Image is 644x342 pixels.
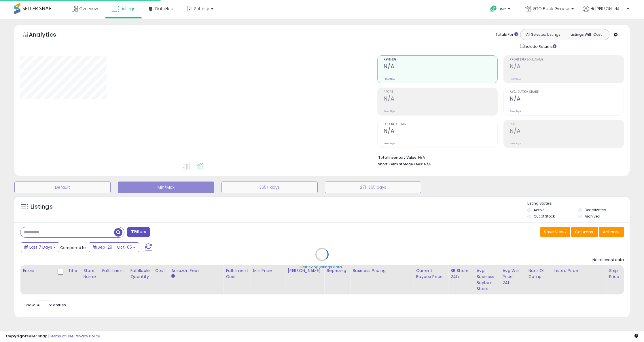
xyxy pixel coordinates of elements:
[384,77,395,81] small: Prev: N/A
[378,155,417,160] b: Total Inventory Value:
[499,7,506,12] span: Help
[384,90,497,94] span: Profit
[510,95,624,103] h2: N/A
[516,43,563,50] div: Include Returns
[300,264,344,270] div: Retrieving listings data..
[510,63,624,71] h2: N/A
[424,161,431,167] span: N/A
[384,128,497,135] h2: N/A
[325,182,421,193] button: 271-365 days
[384,109,395,113] small: Prev: N/A
[510,58,624,61] span: Profit [PERSON_NAME]
[378,154,620,160] li: N/A
[384,58,497,61] span: Revenue
[510,109,521,113] small: Prev: N/A
[118,182,214,193] button: Min/Max
[510,77,521,81] small: Prev: N/A
[384,123,497,126] span: Ordered Items
[384,95,497,103] h2: N/A
[510,123,624,126] span: ROI
[155,6,173,12] span: DataHub
[533,6,570,12] span: GTO Book Grinder
[79,6,98,12] span: Overview
[6,334,100,339] div: seller snap | |
[14,182,111,193] button: Default
[486,1,516,19] a: Help
[120,6,135,12] span: Listings
[510,142,521,145] small: Prev: N/A
[583,6,629,19] a: Hi [PERSON_NAME]
[29,31,67,40] h5: Analytics
[384,142,395,145] small: Prev: N/A
[6,333,27,339] strong: Copyright
[590,6,625,12] span: Hi [PERSON_NAME]
[221,182,318,193] button: 365+ days
[49,333,74,339] a: Terms of Use
[490,5,497,12] i: Get Help
[565,31,607,38] button: Listings With Cost
[510,128,624,135] h2: N/A
[522,31,565,38] button: All Selected Listings
[496,32,518,37] div: Totals For
[378,162,423,167] b: Short Term Storage Fees:
[384,63,497,71] h2: N/A
[75,333,100,339] a: Privacy Policy
[510,90,624,94] span: Avg. Buybox Share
